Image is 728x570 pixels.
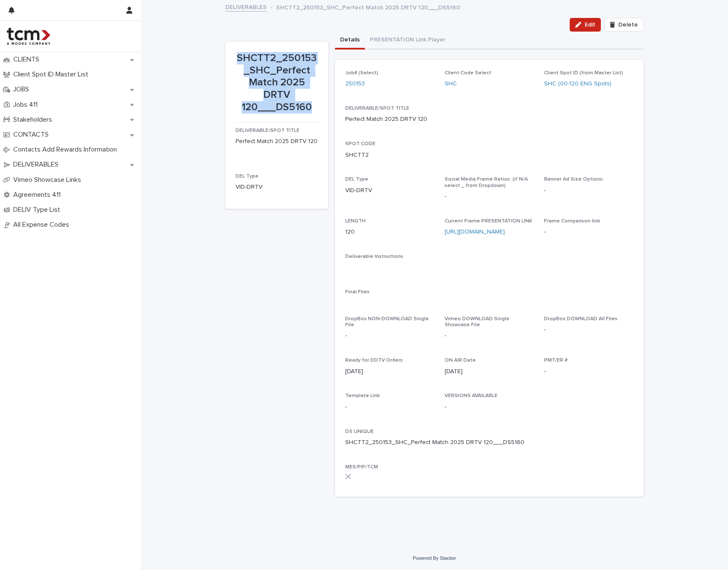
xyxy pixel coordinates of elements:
a: [URL][DOMAIN_NAME] [445,229,505,235]
span: LENGTH [345,219,366,224]
span: Client Code Select [445,70,491,76]
span: SPOT CODE [345,141,376,146]
p: - [345,403,434,412]
span: VERSIONS AVAILABLE [445,393,498,398]
span: Edit [585,22,595,28]
span: PMT/ER # [544,358,568,363]
p: Perfect Match 2025 DRTV 120 [236,137,318,146]
span: Final Files [345,289,370,295]
button: PRESENTATION Link Player [365,32,451,50]
p: DELIV Type List [10,206,67,214]
p: Agreements 411 [10,191,67,199]
p: DELIVERABLES [10,161,65,169]
p: SHCTT2 [345,151,369,160]
p: - [445,192,534,201]
p: SHCTT2_250153_SHC_Perfect Match 2025 DRTV 120___DS5160 [345,438,524,447]
span: Deliverable Instructions [345,254,403,259]
a: DELIVERABLES [225,2,267,12]
p: VID-DRTV [236,183,318,192]
p: Client Spot ID Master List [10,70,95,79]
p: - [345,331,434,340]
p: 120 [345,228,434,237]
a: 250153 [345,79,365,88]
a: SHC [445,79,457,88]
span: DropBox DOWNLOAD All Files [544,316,617,322]
button: Details [335,32,365,50]
p: SHCTT2_250153_SHC_Perfect Match 2025 DRTV 120___DS5160 [236,52,318,114]
span: DELIVERABLE/SPOT TITLE [345,106,409,111]
span: Frame Comparison link [544,219,600,224]
span: ON AIR Date [445,358,476,363]
p: - [544,325,633,334]
p: Jobs 411 [10,101,44,109]
span: MES/PIF/TCM [345,465,378,470]
p: Stakeholders [10,116,59,124]
p: - [445,331,534,340]
img: 4hMmSqQkux38exxPVZHQ [7,28,50,45]
button: Edit [570,18,601,32]
button: Delete [604,18,644,32]
span: DropBox NON-DOWNLOAD Single File [345,316,429,327]
p: [DATE] [345,367,434,376]
p: CONTACTS [10,131,55,139]
span: Vimeo DOWNLOAD Single Showcase File [445,316,510,327]
span: Client Spot ID (from Master List) [544,70,623,76]
span: Template Link [345,393,380,398]
span: Job# (Select) [345,70,378,76]
a: Powered By Stacker [413,555,456,561]
p: All Expense Codes [10,221,76,229]
span: Current Frame PRESENTATION LINK [445,219,532,224]
p: [DATE] [445,367,534,376]
p: VID-DRTV [345,186,434,195]
p: JOBS [10,85,36,94]
p: Perfect Match 2025 DRTV 120 [345,115,427,124]
span: Ready for DDTV Orders [345,358,403,363]
a: SHC (00-120 ENG Spots) [544,79,612,88]
span: DEL Type [236,174,259,179]
p: SHCTT2_250153_SHC_Perfect Match 2025 DRTV 120___DS5160 [276,2,460,12]
span: DEL Type [345,177,368,182]
span: DELIVERABLE/SPOT TITLE [236,128,300,133]
p: - [544,186,633,195]
p: - [445,403,534,412]
p: - [544,228,633,237]
span: Banner Ad Size Options: [544,177,604,182]
span: Social Media Frame Ratios: (if N/A select _ from Dropdown) [445,177,528,188]
p: Vimeo Showcase Links [10,176,88,184]
p: CLIENTS [10,56,46,64]
p: Contacts Add Rewards Information [10,146,124,154]
span: Delete [618,22,638,28]
p: - [544,367,633,376]
span: DS UNIQUE [345,429,374,434]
